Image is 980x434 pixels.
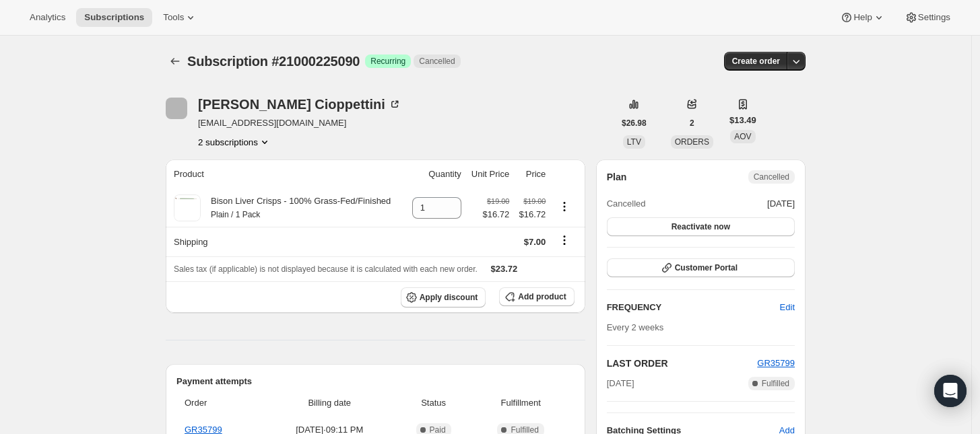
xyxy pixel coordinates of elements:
span: Subscriptions [84,12,144,23]
span: ORDERS [675,137,709,147]
div: Open Intercom Messenger [934,375,967,407]
span: Edit [780,301,795,314]
a: GR35799 [757,358,795,368]
span: Fulfilled [762,378,789,389]
h2: FREQUENCY [607,301,780,314]
h2: Plan [607,170,627,184]
span: Every 2 weeks [607,322,664,332]
th: Order [176,388,263,418]
span: $26.98 [622,118,647,129]
th: Quantity [405,159,465,189]
span: Settings [918,12,950,23]
button: Settings [896,8,958,27]
span: $16.72 [517,208,546,221]
button: Tools [155,8,205,27]
span: Help [853,12,872,23]
span: 2 [690,118,694,129]
button: Subscriptions [166,52,185,71]
th: Shipping [166,227,405,256]
button: Create order [724,52,788,71]
span: $16.72 [482,208,509,221]
button: Edit [772,297,803,318]
button: Add product [499,287,574,306]
span: Status [400,396,467,410]
span: Lisa Cioppettini [166,98,187,119]
span: Fulfillment [476,396,566,410]
span: Cancelled [607,197,646,211]
span: Cancelled [754,172,789,182]
button: 2 [682,114,703,133]
span: Analytics [30,12,65,23]
span: Tools [163,12,184,23]
span: [DATE] [767,197,795,211]
button: Analytics [22,8,73,27]
small: Plain / 1 Pack [211,210,260,219]
span: [DATE] [607,377,634,390]
button: Subscriptions [76,8,152,27]
span: Add product [518,291,566,302]
button: $26.98 [614,114,655,133]
h2: LAST ORDER [607,357,758,370]
button: Shipping actions [554,233,575,248]
span: Billing date [267,396,392,410]
button: GR35799 [757,357,795,370]
button: Apply discount [401,287,486,308]
button: Help [832,8,893,27]
span: $7.00 [524,237,546,247]
th: Unit Price [465,159,513,189]
span: Subscription #21000225090 [187,54,360,69]
span: Create order [732,56,780,67]
span: Customer Portal [675,262,738,273]
th: Product [166,159,405,189]
span: $13.49 [729,114,756,127]
small: $19.00 [523,197,546,205]
span: Sales tax (if applicable) is not displayed because it is calculated with each new order. [174,264,478,274]
span: Recurring [370,56,405,67]
button: Customer Portal [607,258,795,277]
span: Apply discount [420,292,478,303]
img: product img [174,194,201,221]
div: Bison Liver Crisps - 100% Grass-Fed/Finished [201,194,391,221]
span: LTV [627,137,641,147]
span: [EMAIL_ADDRESS][DOMAIN_NAME] [198,116,401,130]
button: Reactivate now [607,217,795,236]
h2: Payment attempts [176,375,575,388]
span: $23.72 [491,264,518,274]
th: Price [513,159,550,189]
div: [PERSON_NAME] Cioppettini [198,98,401,111]
button: Product actions [198,135,271,149]
span: Reactivate now [672,221,730,232]
button: Product actions [554,199,575,214]
span: Cancelled [419,56,455,67]
span: AOV [734,132,751,141]
small: $19.00 [487,197,509,205]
